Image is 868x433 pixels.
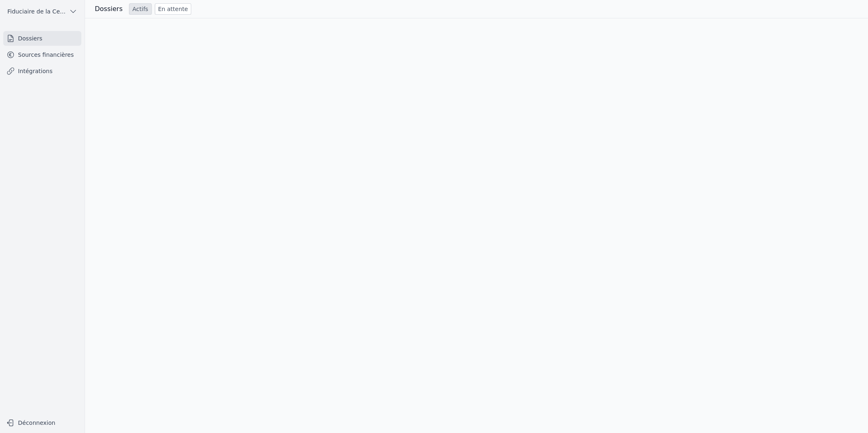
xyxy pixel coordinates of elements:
button: Fiduciaire de la Cense & Associés [3,5,81,18]
a: Actifs [129,3,152,15]
button: Déconnexion [3,416,81,429]
a: En attente [155,3,191,15]
a: Dossiers [3,31,81,46]
a: Sources financières [3,47,81,62]
h3: Dossiers [95,4,123,14]
a: Intégrations [3,64,81,78]
span: Fiduciaire de la Cense & Associés [7,7,66,16]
